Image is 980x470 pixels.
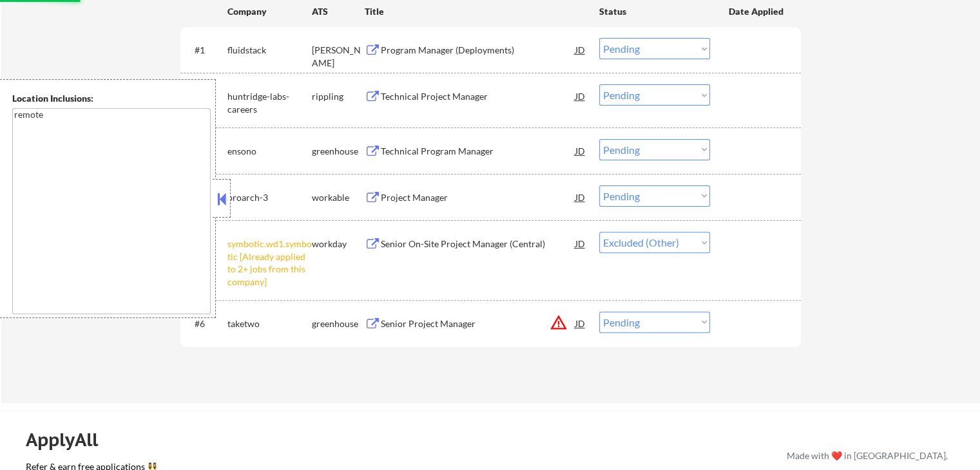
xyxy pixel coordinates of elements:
[574,185,587,209] div: JD
[227,191,312,204] div: proarch-3
[381,191,575,204] div: Project Manager
[312,5,365,18] div: ATS
[574,312,587,335] div: JD
[26,429,113,451] div: ApplyAll
[227,317,312,330] div: taketwo
[227,90,312,115] div: huntridge-labs-careers
[381,317,575,330] div: Senior Project Manager
[574,139,587,162] div: JD
[312,317,365,330] div: greenhouse
[729,5,785,18] div: Date Applied
[312,238,365,250] div: workday
[195,317,217,330] div: #6
[574,84,587,108] div: JD
[312,90,365,103] div: rippling
[381,145,575,158] div: Technical Program Manager
[312,44,365,69] div: [PERSON_NAME]
[195,44,217,57] div: #1
[574,38,587,61] div: JD
[381,44,575,57] div: Program Manager (Deployments)
[227,145,312,158] div: ensono
[381,238,575,250] div: Senior On-Site Project Manager (Central)
[227,5,312,18] div: Company
[227,44,312,57] div: fluidstack
[381,90,575,103] div: Technical Project Manager
[574,232,587,255] div: JD
[12,92,211,105] div: Location Inclusions:
[365,5,587,18] div: Title
[312,145,365,158] div: greenhouse
[550,314,568,332] button: warning_amber
[227,238,312,288] div: symbotic.wd1.symbotic [Already applied to 2+ jobs from this company]
[312,191,365,204] div: workable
